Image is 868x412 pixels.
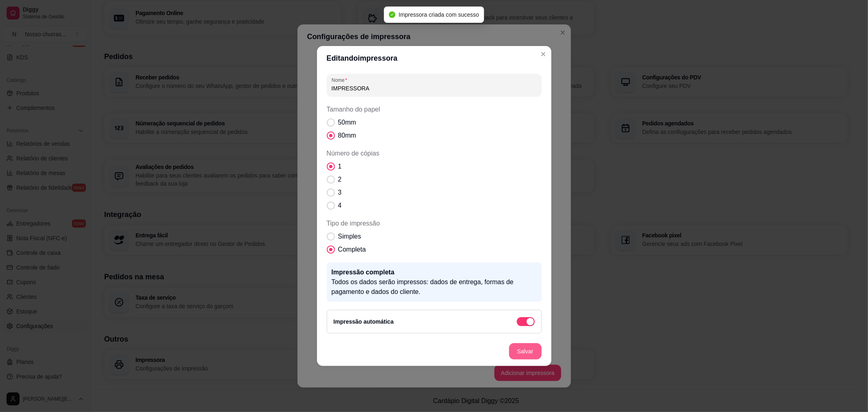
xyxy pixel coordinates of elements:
[327,149,542,210] div: Número de cópias
[327,149,542,158] span: Número de cópias
[327,105,542,114] span: Tamanho do papel
[338,188,342,197] span: 3
[332,84,537,92] input: Nome
[317,46,551,70] header: Editando impressora
[399,11,479,18] span: Impressora criada com sucesso
[327,105,542,140] div: Tamanho do papel
[334,318,394,325] label: Impressão automática
[509,343,542,359] button: Salvar
[338,118,356,127] span: 50mm
[537,48,550,61] button: Close
[332,267,537,277] p: Impressão completa
[338,175,342,184] span: 2
[338,131,356,140] span: 80mm
[332,277,537,297] p: Todos os dados serão impressos: dados de entrega, formas de pagamento e dados do cliente.
[338,201,342,210] span: 4
[327,219,542,228] span: Tipo de impressão
[338,245,366,254] span: Completa
[327,219,542,254] div: Tipo de impressão
[338,162,342,171] span: 1
[389,11,396,18] span: check-circle
[338,232,361,241] span: Simples
[332,77,350,83] label: Nome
